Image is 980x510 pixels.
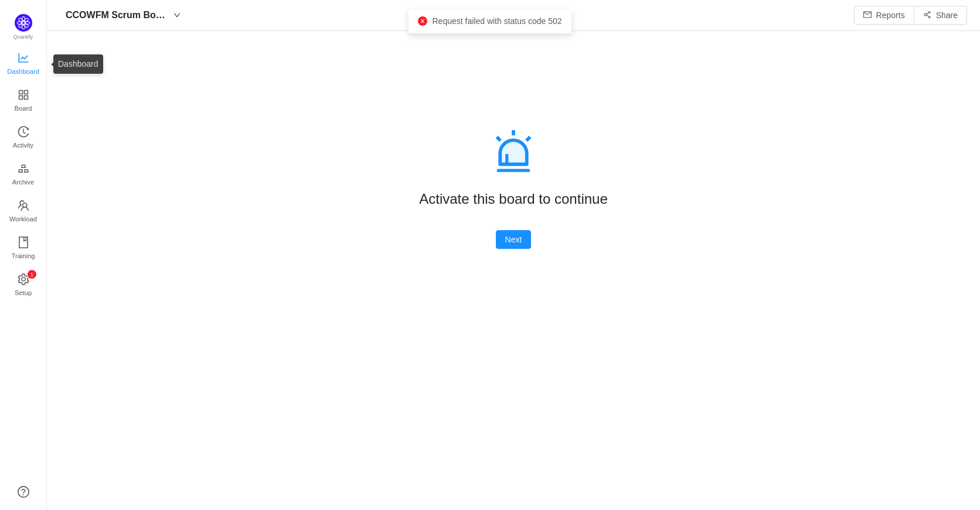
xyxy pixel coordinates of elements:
[432,16,562,26] span: Request failed with status code 502
[18,163,29,174] i: icon: gold
[13,134,33,157] span: Activity
[12,170,34,194] span: Archive
[18,200,29,224] a: Workload
[914,6,967,25] button: icon: share-altShare
[7,60,39,83] span: Dashboard
[66,6,170,25] span: CCOWFM Scrum Board
[18,237,29,261] a: Training
[11,244,35,268] span: Training
[18,200,29,211] i: icon: team
[66,186,961,211] div: Activate this board to continue
[30,270,33,279] p: 1
[15,97,32,120] span: Board
[18,126,29,138] i: icon: history
[28,270,36,279] sup: 1
[13,34,33,40] span: Quantify
[18,90,29,113] a: Board
[496,230,532,249] button: Next
[18,89,29,101] i: icon: appstore
[173,12,181,19] i: icon: down
[15,14,32,32] img: Quantify
[18,274,29,297] a: icon: settingSetup
[18,53,29,76] a: Dashboard
[18,237,29,248] i: icon: book
[854,6,914,25] button: icon: mailReports
[15,281,32,304] span: Setup
[18,52,29,64] i: icon: line-chart
[18,126,29,150] a: Activity
[418,16,427,26] i: icon: close-circle
[9,207,37,231] span: Workload
[18,486,29,498] a: icon: question-circle
[18,273,29,285] i: icon: setting
[18,163,29,187] a: Archive
[492,130,535,172] i: icon: alert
